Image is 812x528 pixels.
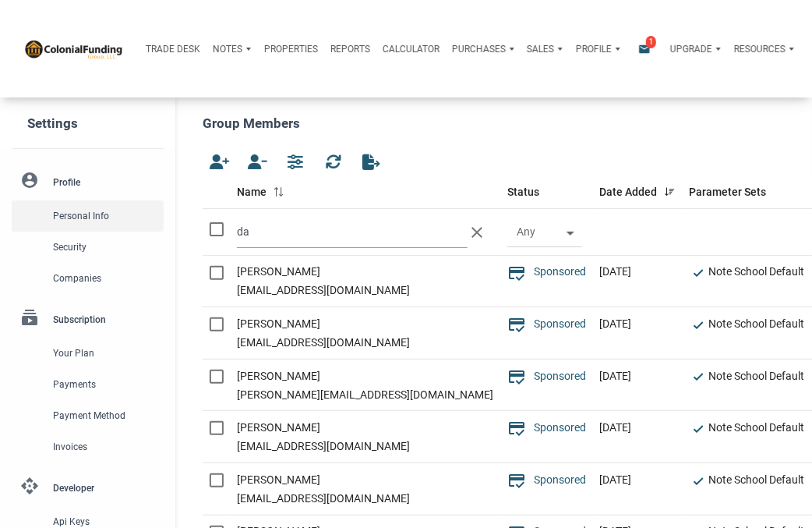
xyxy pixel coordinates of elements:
div: [EMAIL_ADDRESS][DOMAIN_NAME] [237,281,493,299]
div: [EMAIL_ADDRESS][DOMAIN_NAME] [237,489,493,508]
div: [PERSON_NAME] [237,367,493,385]
i: check [690,420,708,438]
button: Upgrade [664,30,727,68]
span: Sponsored [526,370,586,382]
span: Personal Info [53,207,157,225]
h5: Settings [27,109,175,137]
p: Reports [330,44,370,55]
button: email1 [627,30,664,68]
div: [EMAIL_ADDRESS][DOMAIN_NAME] [237,437,493,455]
div: [DATE] [600,470,676,489]
span: Sponsored [526,473,586,486]
i: check [690,472,708,491]
h5: Group Members [203,113,785,133]
span: Note School Default [709,370,805,382]
div: [PERSON_NAME] [237,262,493,281]
i: clear [468,223,486,242]
a: Invoices [12,431,164,462]
i: credit_score [507,471,526,490]
button: Resources [728,30,800,68]
span: Note School Default [709,473,805,486]
i: check [690,316,708,335]
a: Payment Method [12,400,164,431]
span: Note School Default [709,421,805,434]
button: Sales [521,30,569,68]
div: [DATE] [600,418,676,437]
a: Payments [12,369,164,400]
i: credit_score [507,264,526,282]
p: Properties [264,44,318,55]
button: Profile [570,30,627,68]
button: Trade Desk [139,30,207,68]
button: Notes [207,30,257,68]
span: Date Added [600,182,658,201]
span: Sponsored [526,317,586,330]
a: Personal Info [12,200,164,232]
p: Profile [576,44,612,55]
span: Note School Default [709,317,805,330]
span: Name [237,182,267,201]
span: Sponsored [526,421,586,434]
p: Sales [527,44,554,55]
span: Your plan [53,344,157,363]
p: Calculator [383,44,440,55]
span: Status [507,182,539,201]
span: Invoices [53,438,157,456]
a: Companies [12,263,164,294]
div: [PERSON_NAME] [237,314,493,333]
span: Note School Default [709,265,805,278]
i: check [690,367,708,386]
img: NoteUnlimited [23,38,123,58]
button: Purchases [446,30,521,68]
div: [PERSON_NAME] [237,418,493,437]
div: [PERSON_NAME][EMAIL_ADDRESS][DOMAIN_NAME] [237,385,493,404]
div: [DATE] [600,367,676,385]
div: [PERSON_NAME] [237,470,493,489]
input: Search by Name or Email [237,216,468,248]
span: Payment Method [53,406,157,425]
a: Your plan [12,338,164,369]
p: Trade Desk [146,44,200,55]
span: 1 [646,36,656,48]
i: credit_score [507,419,526,438]
i: check [690,264,708,282]
a: Properties [258,30,324,68]
p: Resources [734,44,786,55]
p: Notes [213,44,242,55]
div: [EMAIL_ADDRESS][DOMAIN_NAME] [237,333,493,352]
span: Companies [53,269,157,288]
i: credit_score [507,367,526,386]
i: email [635,43,654,55]
p: Upgrade [670,44,712,55]
span: Security [53,238,157,257]
span: Parameter Sets [690,182,767,201]
span: Payments [53,375,157,394]
p: Purchases [452,44,506,55]
div: [DATE] [600,314,676,333]
a: Calculator [376,30,446,68]
button: Reports [324,30,376,68]
span: Sponsored [526,265,586,278]
div: Any [517,226,553,237]
div: [DATE] [600,262,676,281]
i: credit_score [507,315,526,334]
a: Security [12,232,164,263]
